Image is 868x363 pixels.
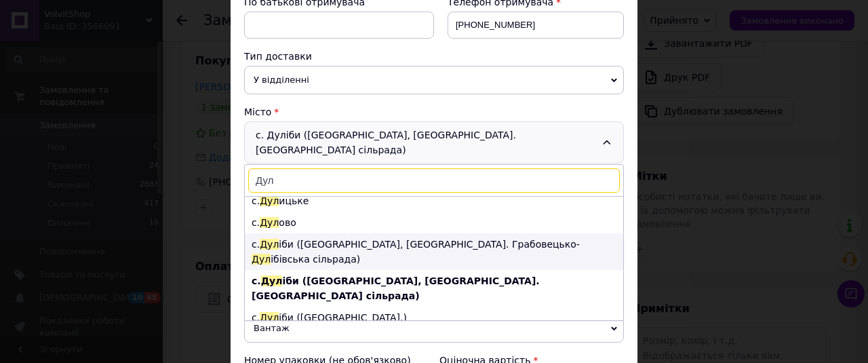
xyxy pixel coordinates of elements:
[244,66,624,94] span: У відділенні
[261,275,283,286] span: Дул
[260,195,279,206] span: Дул
[245,233,623,270] li: с. іби ([GEOGRAPHIC_DATA], [GEOGRAPHIC_DATA]. Грабовецько- ібівська сільрада)
[252,275,540,301] b: с. іби ([GEOGRAPHIC_DATA], [GEOGRAPHIC_DATA]. [GEOGRAPHIC_DATA] сільрада)
[252,254,271,265] span: Дул
[244,314,624,343] span: Вантаж
[244,105,624,119] div: Місто
[245,307,623,328] li: с. іби ([GEOGRAPHIC_DATA].)
[260,239,279,250] span: Дул
[248,168,620,193] input: Знайти
[260,217,279,228] span: Дул
[260,312,279,323] span: Дул
[244,51,312,62] span: Тип доставки
[448,12,624,39] input: +380
[245,190,623,212] li: с. ицьке
[244,121,624,164] div: с. Дуліби ([GEOGRAPHIC_DATA], [GEOGRAPHIC_DATA]. [GEOGRAPHIC_DATA] сільрада)
[245,212,623,233] li: с. ово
